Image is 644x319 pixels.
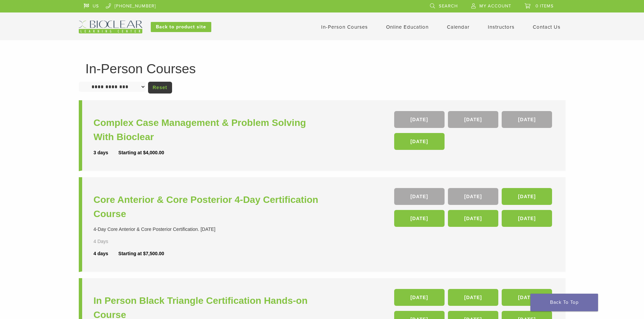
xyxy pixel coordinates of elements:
div: Starting at $4,000.00 [118,149,164,156]
div: 3 days [94,149,119,156]
span: 0 items [535,3,554,9]
a: [DATE] [502,289,552,306]
a: [DATE] [502,111,552,128]
a: [DATE] [502,210,552,227]
a: [DATE] [394,210,445,227]
a: [DATE] [394,289,445,306]
div: 4 Days [94,238,128,245]
a: [DATE] [448,289,498,306]
div: , , , [394,111,554,153]
a: Back to product site [151,22,211,32]
a: [DATE] [448,111,498,128]
a: Core Anterior & Core Posterior 4-Day Certification Course [94,193,324,221]
div: Starting at $7,500.00 [118,250,164,257]
a: Complex Case Management & Problem Solving With Bioclear [94,116,324,144]
span: Search [439,3,458,9]
a: In-Person Courses [321,24,368,30]
h1: In-Person Courses [86,62,559,75]
div: , , , , , [394,188,554,230]
span: My Account [479,3,511,9]
a: [DATE] [502,188,552,205]
a: Instructors [488,24,515,30]
a: [DATE] [448,210,498,227]
a: [DATE] [394,188,445,205]
img: Bioclear [79,21,142,33]
a: Reset [148,82,172,94]
a: [DATE] [394,111,445,128]
div: 4-Day Core Anterior & Core Posterior Certification. [DATE] [94,226,324,233]
a: Contact Us [533,24,560,30]
a: Back To Top [530,294,598,311]
a: Online Education [386,24,429,30]
a: Calendar [447,24,470,30]
a: [DATE] [448,188,498,205]
div: 4 days [94,250,119,257]
a: [DATE] [394,133,445,150]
